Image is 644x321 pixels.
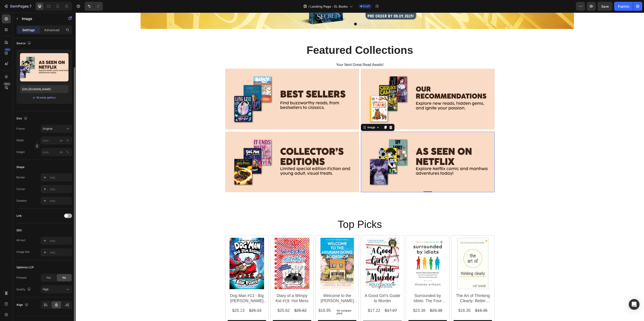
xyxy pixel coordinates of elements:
div: Corner [16,187,25,191]
div: $25.62 [218,295,231,301]
label: Height [16,150,25,154]
button: Add To cart [197,308,236,318]
h2: Welcome to the [PERSON_NAME] Bookshop: The Heart-Warming Korean Sensation [242,280,281,292]
div: $17.07 [309,295,322,301]
div: Add... [50,251,71,255]
h2: The Art of Thinking Clearly: Better Thinking, Better Decisions [378,280,416,292]
button: % [59,149,64,155]
button: Add To cart [152,308,190,318]
div: Add... [50,239,71,243]
img: A Good Girl’s Guide to Murder [287,225,326,276]
div: Border [16,175,25,179]
div: Preload [16,276,26,280]
img: gempages_524603827551208314-1a8a8cc5-d6b7-4059-b951-ee7e92ba45a7.jpg [150,56,283,117]
button: Out Of Stock [287,308,326,318]
button: px [65,149,70,155]
div: SEO [16,228,22,232]
h2: Top Picks [150,205,419,219]
img: gempages_524603827551208314-365e8e57-a547-4098-9434-d510f8d4f0f2.jpg [285,119,419,180]
label: Width [16,138,24,142]
div: Beta [3,82,11,86]
div: Size [16,116,28,122]
p: 7 [29,4,31,9]
img: gempages_524603827551208314-cfb924a4-5234-4444-83b6-ca1a9ca368d1.jpg [285,56,419,117]
div: % [66,150,69,154]
img: preview-image [20,53,68,81]
p: No compare price [261,297,279,302]
div: Add... [50,199,71,203]
button: Publish [614,2,633,11]
div: $23.38 [354,295,367,301]
h2: Diary of a Wimpy Kid #19: Hot Mess [197,280,236,292]
span: Original [43,127,53,131]
div: % [66,138,69,142]
button: Add To cart [378,308,416,318]
div: Optimize LCP [16,265,34,269]
div: $25.13 [173,295,186,301]
div: Add... [50,176,71,180]
span: or [33,95,35,100]
span: / [308,4,309,9]
div: Undo/Redo [85,2,103,11]
span: High [43,288,49,291]
button: Save [598,2,612,11]
div: $17.22 [292,295,305,301]
span: Save [601,4,609,8]
div: 450 [4,48,11,51]
div: Quality [16,286,32,293]
h2: Surrounded by Idiots: The Four Types of Human Behaviour (or, How to Understand Those Who Cannot B... [333,280,371,292]
h2: Featured Collections [134,30,434,45]
div: Alt text [16,238,25,242]
button: Original [41,125,72,133]
div: Image [291,113,300,117]
div: $25.62 [201,295,214,301]
div: Add... [50,187,71,191]
img: The Art of Thinking Clearly: Better Thinking, Better Decisions [378,225,416,276]
iframe: Design area [76,13,644,321]
div: Image title [16,250,30,254]
span: Yes [46,276,51,280]
img: Dog Man #13 - Big Jim Begins [152,225,190,276]
button: High [41,285,72,293]
button: Browse gallery [36,95,56,100]
p: Image [22,16,60,21]
div: $16.35 [382,295,395,301]
p: Advanced [44,28,60,32]
span: Landing Page - EL Books [310,4,348,9]
h2: A Good Girl’s Guide to Murder [287,280,326,292]
button: Add To cart [333,308,371,318]
div: $23.38 [337,295,350,301]
div: Shape [16,165,24,169]
div: px [60,138,63,142]
div: Link [16,214,22,218]
button: 7 [2,2,33,11]
div: $25.13 [156,295,169,301]
h2: Dog Man #13 - Big [PERSON_NAME] Begins [152,280,190,292]
div: $16.95 [242,295,256,301]
div: px [60,150,63,154]
span: Draft [363,4,370,8]
label: Frame [16,127,25,131]
div: Open Intercom Messenger [629,299,640,310]
img: Surrounded by Idiots: The Four Types of Human Behaviour (or, How to Understand Those Who Cannot B... [333,225,371,276]
img: gempages_524603827551208314-a9f1b429-240e-451f-9ac0-7e1f15b4cf9d.jpg [150,119,283,180]
div: Browse gallery [37,96,56,100]
img: Diary of a Wimpy Kid #19: Hot Mess [197,225,236,276]
img: Welcome to the Hyunam-Dong Bookshop: The Heart-Warming Korean Sensation [242,225,281,276]
p: Settings [22,28,35,32]
div: Source [16,40,32,46]
p: Your Next Great Read Awaits! [135,49,434,56]
button: Add To cart [242,308,281,318]
div: Shadow [16,199,27,203]
div: Align [16,302,29,308]
input: px% [41,136,72,144]
div: $16.35 [399,295,412,301]
button: % [59,138,64,143]
input: px% [41,148,72,156]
